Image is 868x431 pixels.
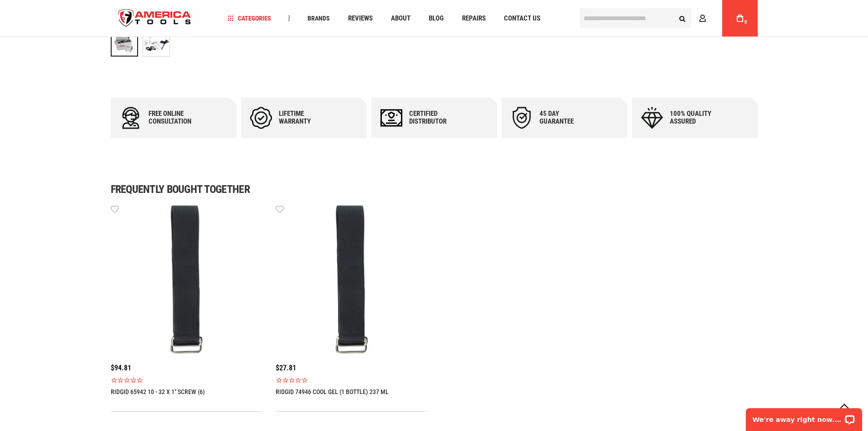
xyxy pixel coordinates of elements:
[500,12,544,25] a: Contact Us
[111,388,205,395] a: RIDGID 65942 10 - 32 X 1" SCREW (6)
[276,377,427,384] span: Rated 0.0 out of 5 stars 0 reviews
[745,20,747,25] span: 0
[409,110,464,125] div: Certified Distributor
[740,402,868,431] iframe: LiveChat chat widget
[670,110,724,125] div: 100% quality assured
[425,12,448,25] a: Blog
[348,15,373,22] span: Reviews
[462,15,486,22] span: Repairs
[276,388,389,395] a: RIDGID 74946 COOL GEL (1 BOTTLE) 237 ML
[276,363,296,372] span: $27.81
[458,12,490,25] a: Repairs
[429,15,444,22] span: Blog
[143,25,170,61] div: RIDGID 69707 VELCRO STRAPS (SET OF 2)
[149,110,203,125] div: Free online consultation
[344,12,377,25] a: Reviews
[539,110,594,125] div: 45 day Guarantee
[111,1,199,36] a: store logo
[308,15,330,21] span: Brands
[227,15,271,21] span: Categories
[143,30,169,56] img: RIDGID 69707 VELCRO STRAPS (SET OF 2)
[279,110,334,125] div: Lifetime warranty
[111,377,262,384] span: Rated 0.0 out of 5 stars 0 reviews
[223,12,275,25] a: Categories
[387,12,415,25] a: About
[111,363,131,372] span: $94.81
[111,184,758,195] h1: Frequently bought together
[504,15,540,22] span: Contact Us
[391,15,411,22] span: About
[111,1,199,36] img: America Tools
[303,12,334,25] a: Brands
[674,10,691,27] button: Search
